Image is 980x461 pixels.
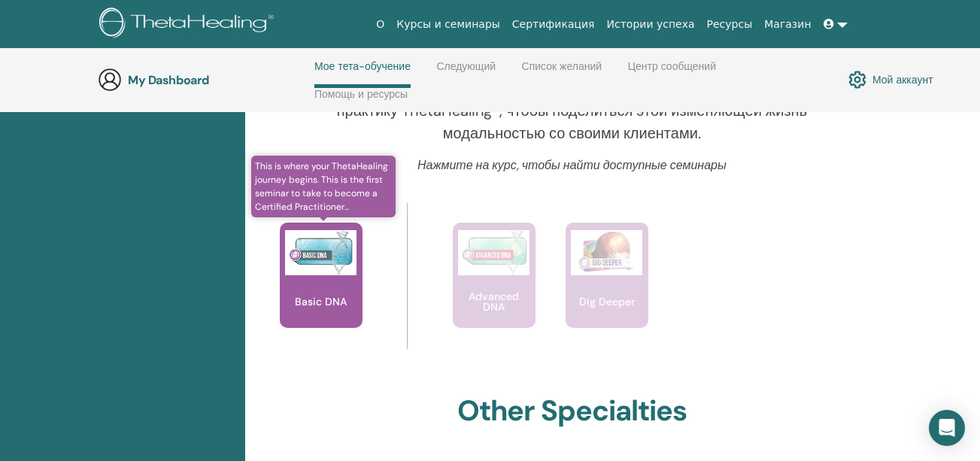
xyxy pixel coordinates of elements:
[98,68,122,92] img: generic-user-icon.jpg
[848,67,933,93] a: Мой аккаунт
[324,156,820,174] p: Нажмите на курс, чтобы найти доступные семинары
[628,60,716,84] a: Центр сообщений
[457,394,687,429] h2: Other Specialties
[758,11,817,38] a: Магазин
[571,230,642,275] img: Dig Deeper
[280,223,363,358] a: This is where your ThetaHealing journey begins. This is the first seminar to take to become a Cer...
[453,223,536,358] a: Advanced DNA Advanced DNA
[453,291,536,312] p: Advanced DNA
[289,296,353,307] p: Basic DNA
[458,230,529,275] img: Advanced DNA
[285,230,357,275] img: Basic DNA
[566,223,648,358] a: Dig Deeper Dig Deeper
[436,60,496,84] a: Следующий
[701,11,759,38] a: Ресурсы
[251,156,396,217] span: This is where your ThetaHealing journey begins. This is the first seminar to take to become a Cer...
[848,67,866,93] img: cog.svg
[573,296,641,307] p: Dig Deeper
[314,60,411,88] a: Мое тета-обучение
[99,8,279,41] img: logo.png
[506,11,601,38] a: Сертификация
[128,73,278,87] h3: My Dashboard
[601,11,701,38] a: Истории успеха
[929,410,965,446] div: Open Intercom Messenger
[522,60,602,84] a: Список желаний
[314,88,408,112] a: Помощь и ресурсы
[370,11,390,38] a: О
[390,11,506,38] a: Курсы и семинары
